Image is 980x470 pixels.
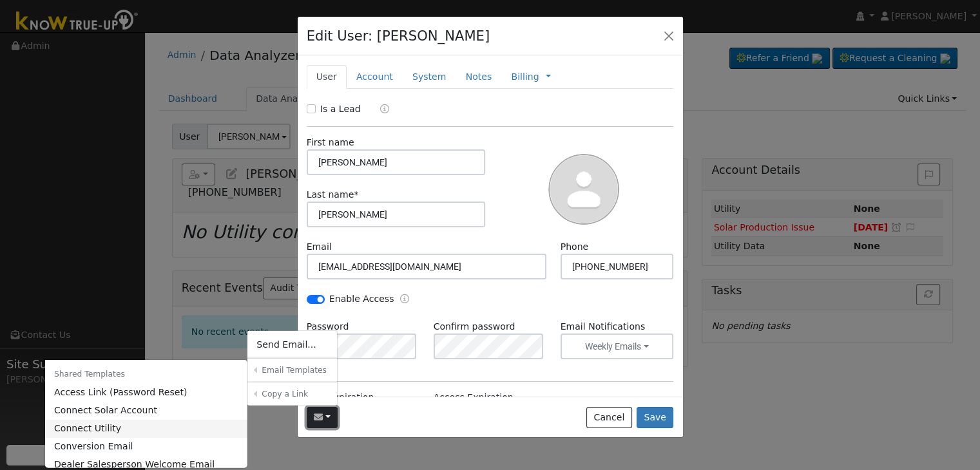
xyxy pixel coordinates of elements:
[307,320,349,334] label: Password
[307,65,347,89] a: User
[307,188,359,202] label: Last name
[307,240,332,254] label: Email
[434,320,515,334] label: Confirm password
[262,389,328,399] h6: Copy a Link
[320,102,361,116] label: Is a Lead
[262,366,328,375] h6: Email Templates
[45,364,248,383] h6: Shared Templates
[45,437,248,455] a: Conversion Email
[637,407,674,429] button: Save
[370,102,389,117] a: Lead
[257,387,337,401] a: Copy a Link
[434,391,514,404] label: Access Expiration
[45,383,248,401] a: Access Link (Password Reset)
[45,401,248,419] a: Connect Solar Account
[307,136,354,149] label: First name
[400,292,409,307] a: Enable Access
[307,391,374,404] label: Trial Expiration
[307,26,490,46] h4: Edit User: [PERSON_NAME]
[45,419,248,437] a: Connect Utility
[456,65,501,89] a: Notes
[561,320,674,334] label: Email Notifications
[586,407,632,429] button: Cancel
[403,65,456,89] a: System
[561,334,674,359] button: Weekly Emails
[329,292,394,306] label: Enable Access
[307,104,316,113] input: Is a Lead
[511,70,539,84] a: Billing
[561,240,589,254] label: Phone
[307,407,338,429] button: scottwhitley@msn.com
[354,189,358,200] span: Required
[257,363,337,377] a: Email Templates
[347,65,403,89] a: Account
[247,335,337,353] a: Send Email...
